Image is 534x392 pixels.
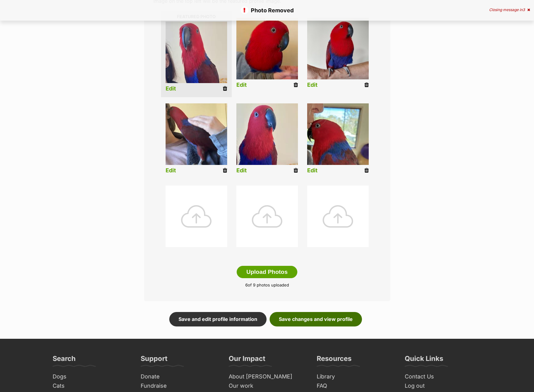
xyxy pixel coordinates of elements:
[245,282,248,287] span: 6
[153,282,381,288] p: of 9 photos uploaded
[314,381,396,391] a: FAQ
[307,82,318,88] a: Edit
[236,82,247,88] a: Edit
[307,18,369,79] img: mtyv2wo7jaukqeawtjiz.jpg
[229,354,265,366] h3: Our Impact
[141,354,167,366] h3: Support
[226,381,308,391] a: Our work
[166,103,227,165] img: uqvu628tjdzymioe0jno.jpg
[166,167,176,174] a: Edit
[166,86,176,92] a: Edit
[317,354,351,366] h3: Resources
[226,372,308,382] a: About [PERSON_NAME]
[307,103,369,165] img: x8tc5vvv1fmkev4ip1bv.jpg
[237,266,297,278] button: Upload Photos
[270,312,362,326] a: Save changes and view profile
[138,381,220,391] a: Fundraise
[50,372,132,382] a: Dogs
[236,167,247,174] a: Edit
[53,354,76,366] h3: Search
[169,312,267,326] a: Save and edit profile information
[50,381,132,391] a: Cats
[236,103,298,165] img: bmc3n5ouirfcymfs6lll.jpg
[489,8,530,12] div: Closing message in
[402,372,484,382] a: Contact Us
[314,372,396,382] a: Library
[402,381,484,391] a: Log out
[523,7,525,12] span: 3
[138,372,220,382] a: Donate
[236,18,298,79] img: smt9pjgv54alclblstb1.jpg
[6,6,528,14] p: Photo Removed
[166,22,227,83] img: vjnkkq3rdbeexs8psk6l.jpg
[405,354,443,366] h3: Quick Links
[307,167,318,174] a: Edit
